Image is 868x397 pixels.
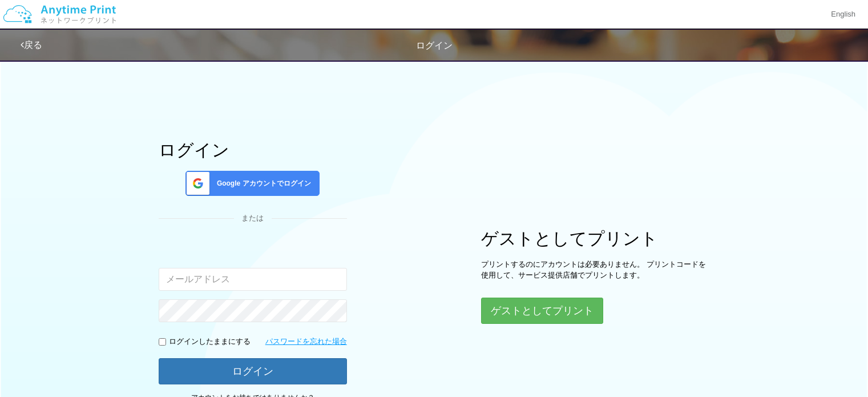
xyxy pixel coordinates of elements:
a: 戻る [21,40,42,50]
button: ゲストとしてプリント [481,298,603,324]
span: ログイン [416,41,453,50]
p: プリントするのにアカウントは必要ありません。 プリントコードを使用して、サービス提供店舗でプリントします。 [481,259,709,280]
span: Google アカウントでログイン [212,179,311,189]
h1: ログイン [159,141,347,159]
div: または [159,213,347,224]
button: ログイン [159,358,347,384]
a: パスワードを忘れた場合 [265,336,347,347]
input: メールアドレス [159,268,347,291]
h1: ゲストとしてプリント [481,229,709,248]
p: ログインしたままにする [169,336,251,347]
